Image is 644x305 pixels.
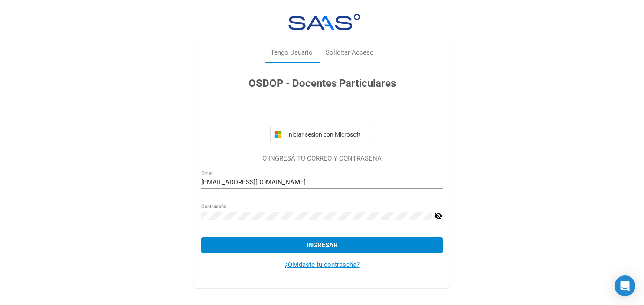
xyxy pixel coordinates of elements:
div: Tengo Usuario [271,48,313,58]
a: ¿Olvidaste tu contraseña? [285,261,360,269]
iframe: Botón de Acceder con Google [266,101,379,120]
button: Ingresar [201,237,443,253]
h3: OSDOP - Docentes Particulares [201,75,443,91]
div: Acceder con Google. Se abre en una pestaña nueva [270,101,374,120]
p: O INGRESÁ TU CORREO Y CONTRASEÑA [201,154,443,164]
span: Ingresar [307,241,338,249]
button: Iniciar sesión con Microsoft [270,126,374,143]
mat-icon: visibility_off [434,211,443,221]
span: Iniciar sesión con Microsoft [285,131,370,138]
div: Open Intercom Messenger [615,275,635,296]
div: Solicitar Acceso [326,48,374,58]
